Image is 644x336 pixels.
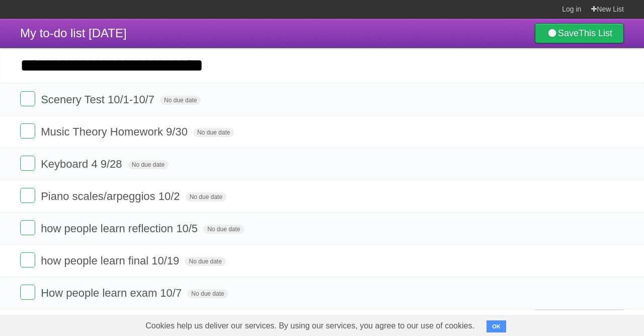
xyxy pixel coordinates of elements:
span: No due date [186,192,226,201]
a: SaveThis List [535,23,624,43]
span: how people learn reflection 10/5 [41,222,200,235]
label: Done [20,91,35,106]
span: how people learn final 10/19 [41,254,182,267]
span: No due date [160,96,201,105]
span: No due date [203,225,244,234]
b: This List [579,28,612,38]
span: No due date [128,160,169,169]
label: Done [20,123,35,139]
span: My to-do list [DATE] [20,26,127,40]
span: How people learn exam 10/7 [41,287,184,299]
label: Done [20,220,35,235]
span: No due date [185,257,225,266]
label: Done [20,285,35,300]
label: Done [20,188,35,203]
span: No due date [187,289,228,298]
span: Piano scales/arpeggios 10/2 [41,190,182,203]
span: Keyboard 4 9/28 [41,158,124,170]
label: Done [20,156,35,171]
label: Done [20,252,35,267]
span: Music Theory Homework 9/30 [41,125,190,138]
button: OK [487,320,506,332]
span: Cookies help us deliver our services. By using our services, you agree to our use of cookies. [135,316,485,336]
span: No due date [193,128,234,137]
span: Scenery Test 10/1-10/7 [41,93,157,106]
